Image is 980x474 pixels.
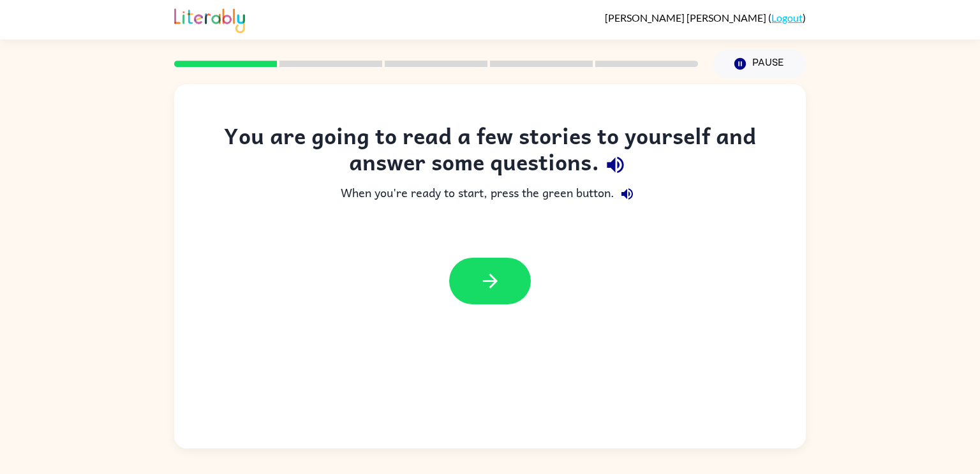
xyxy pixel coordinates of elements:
[200,181,780,207] div: When you're ready to start, press the green button.
[200,122,780,181] div: You are going to read a few stories to yourself and answer some questions.
[713,49,806,78] button: Pause
[605,11,768,24] span: [PERSON_NAME] [PERSON_NAME]
[605,11,806,24] div: ( )
[771,11,803,24] a: Logout
[174,5,245,33] img: Literably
